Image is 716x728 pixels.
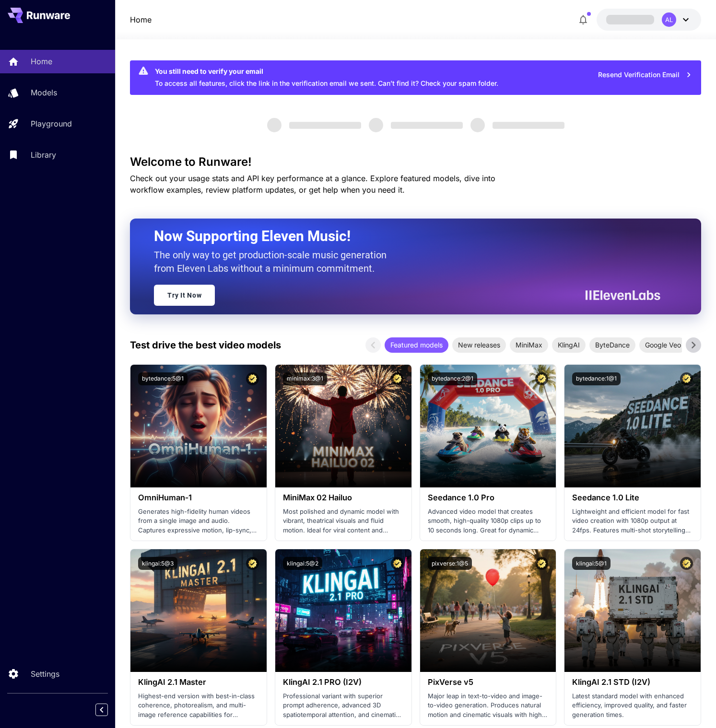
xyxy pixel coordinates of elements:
[420,549,556,672] img: alt
[246,557,259,570] button: Certified Model – Vetted for best performance and includes a commercial license.
[385,340,448,350] span: Featured models
[155,66,498,76] div: You still need to verify your email
[452,337,506,353] div: New releases
[138,507,259,535] p: Generates high-fidelity human videos from a single image and audio. Captures expressive motion, l...
[589,337,635,353] div: ByteDance
[452,340,506,350] span: New releases
[572,557,610,570] button: klingai:5@1
[639,340,687,350] span: Google Veo
[31,118,72,129] p: Playground
[428,493,549,502] h3: Seedance 1.0 Pro
[130,155,701,169] h3: Welcome to Runware!
[138,557,177,570] button: klingai:5@3
[138,692,259,720] p: Highest-end version with best-in-class coherence, photorealism, and multi-image reference capabil...
[552,337,586,353] div: KlingAI
[283,557,322,570] button: klingai:5@2
[510,337,548,353] div: MiniMax
[138,678,259,687] h3: KlingAI 2.1 Master
[95,704,108,716] button: Collapse sidebar
[510,340,548,350] span: MiniMax
[130,173,495,195] span: Check out your usage stats and API key performance at a glance. Explore featured models, dive int...
[428,372,477,385] button: bytedance:2@1
[428,678,549,687] h3: PixVerse v5
[572,678,693,687] h3: KlingAI 2.1 STD (I2V)
[564,549,701,672] img: alt
[420,365,556,487] img: alt
[130,338,281,352] p: Test drive the best video models
[130,549,267,672] img: alt
[275,365,411,487] img: alt
[552,340,586,350] span: KlingAI
[391,372,404,385] button: Certified Model – Vetted for best performance and includes a commercial license.
[597,9,701,31] button: AL
[639,337,687,353] div: Google Veo
[31,668,59,680] p: Settings
[428,507,549,535] p: Advanced video model that creates smooth, high-quality 1080p clips up to 10 seconds long. Great f...
[130,14,152,25] nav: breadcrumb
[662,12,676,27] div: AL
[283,493,404,502] h3: MiniMax 02 Hailuo
[385,337,448,353] div: Featured models
[283,372,327,385] button: minimax:3@1
[138,493,259,502] h3: OmniHuman‑1
[154,227,653,245] h2: Now Supporting Eleven Music!
[572,692,693,720] p: Latest standard model with enhanced efficiency, improved quality, and faster generation times.
[246,372,259,385] button: Certified Model – Vetted for best performance and includes a commercial license.
[391,557,404,570] button: Certified Model – Vetted for best performance and includes a commercial license.
[564,365,701,487] img: alt
[138,372,188,385] button: bytedance:5@1
[572,372,621,385] button: bytedance:1@1
[572,507,693,535] p: Lightweight and efficient model for fast video creation with 1080p output at 24fps. Features mult...
[130,365,267,487] img: alt
[535,372,548,385] button: Certified Model – Vetted for best performance and includes a commercial license.
[275,549,411,672] img: alt
[103,701,115,718] div: Collapse sidebar
[154,248,394,275] p: The only way to get production-scale music generation from Eleven Labs without a minimum commitment.
[680,557,693,570] button: Certified Model – Vetted for best performance and includes a commercial license.
[428,692,549,720] p: Major leap in text-to-video and image-to-video generation. Produces natural motion and cinematic ...
[593,65,697,85] button: Resend Verification Email
[589,340,635,350] span: ByteDance
[283,692,404,720] p: Professional variant with superior prompt adherence, advanced 3D spatiotemporal attention, and ci...
[535,557,548,570] button: Certified Model – Vetted for best performance and includes a commercial license.
[572,493,693,502] h3: Seedance 1.0 Lite
[428,557,472,570] button: pixverse:1@5
[31,149,56,161] p: Library
[283,507,404,535] p: Most polished and dynamic model with vibrant, theatrical visuals and fluid motion. Ideal for vira...
[31,87,57,98] p: Models
[680,372,693,385] button: Certified Model – Vetted for best performance and includes a commercial license.
[154,285,215,306] a: Try It Now
[283,678,404,687] h3: KlingAI 2.1 PRO (I2V)
[31,56,52,67] p: Home
[155,63,498,92] div: To access all features, click the link in the verification email we sent. Can’t find it? Check yo...
[130,14,152,25] a: Home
